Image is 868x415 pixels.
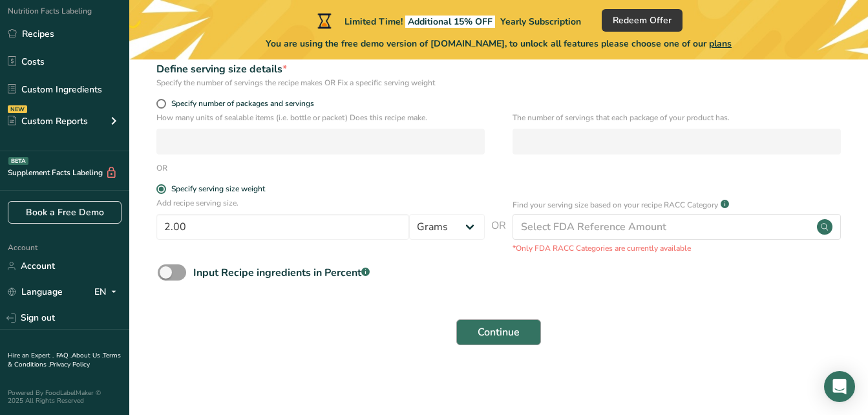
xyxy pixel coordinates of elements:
span: Redeem Offer [613,14,672,27]
div: BETA [8,157,28,165]
a: Terms & Conditions . [8,351,121,369]
div: Limited Time! [315,13,581,28]
a: About Us . [72,351,103,360]
a: Privacy Policy [50,360,90,369]
span: You are using the free demo version of [DOMAIN_NAME], to unlock all features please choose one of... [266,37,732,50]
span: Specify number of packages and servings [166,99,314,109]
div: Powered By FoodLabelMaker © 2025 All Rights Reserved [8,389,122,405]
a: Language [8,281,63,303]
p: How many units of sealable items (i.e. bottle or packet) Does this recipe make. [156,112,485,123]
span: plans [709,37,732,50]
button: Redeem Offer [602,9,683,32]
input: Type your serving size here [156,214,409,240]
a: Hire an Expert . [8,351,54,360]
a: Book a Free Demo [8,201,122,224]
span: Continue [478,325,520,340]
div: Define serving size details [156,61,485,77]
p: Add recipe serving size. [156,197,485,209]
p: Find your serving size based on your recipe RACC Category [513,199,718,211]
span: Additional 15% OFF [405,16,495,28]
span: OR [491,218,506,254]
span: Yearly Subscription [500,16,581,28]
p: The number of servings that each package of your product has. [513,112,841,123]
p: *Only FDA RACC Categories are currently available [513,242,841,254]
div: Specify serving size weight [171,184,265,194]
div: Specify the number of servings the recipe makes OR Fix a specific serving weight [156,77,485,89]
div: Custom Reports [8,114,88,128]
div: NEW [8,105,27,113]
div: OR [156,162,167,174]
button: Continue [456,319,541,345]
div: EN [94,284,122,300]
div: Open Intercom Messenger [824,371,855,402]
div: Input Recipe ingredients in Percent [193,265,370,281]
div: Select FDA Reference Amount [521,219,666,235]
a: FAQ . [56,351,72,360]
